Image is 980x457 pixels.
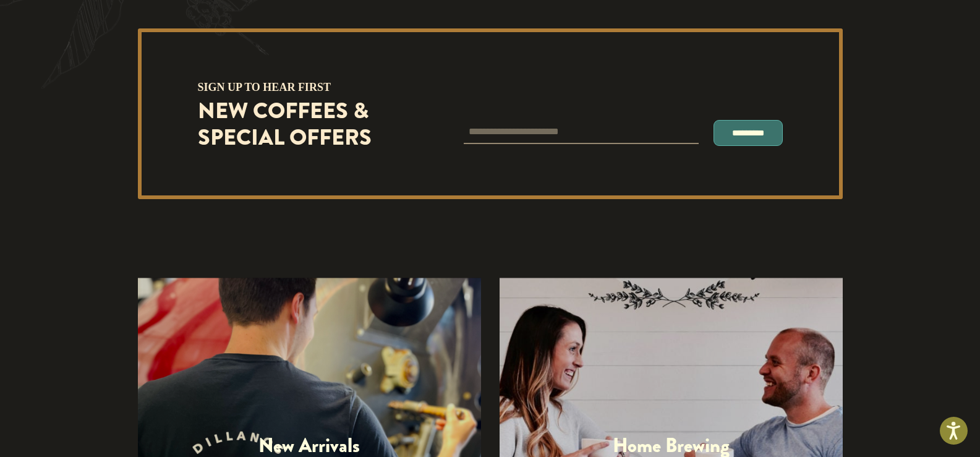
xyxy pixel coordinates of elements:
h4: sign up to hear first [198,82,411,93]
h2: New Coffees & Special Offers [198,98,411,151]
